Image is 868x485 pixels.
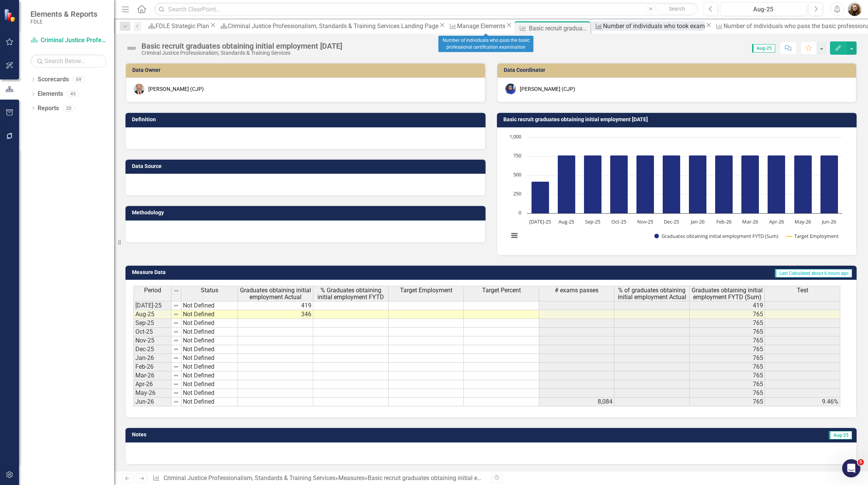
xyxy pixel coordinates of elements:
[529,218,551,225] text: [DATE]-25
[662,155,680,213] path: Dec-25, 765. Graduates obtaining initial employment FYTD (Sum).
[173,288,179,294] img: 8DAGhfEEPCf229AAAAAElFTkSuQmCC
[141,42,342,50] div: Basic recruit graduates obtaining initial employment [DATE]
[848,2,862,16] img: Jennifer Siddoway
[173,329,179,335] img: 8DAGhfEEPCf229AAAAAElFTkSuQmCC
[132,117,482,122] h3: Definition
[181,301,238,310] td: Not Defined
[689,155,706,213] path: Jan-26, 765. Graduates obtaining initial employment FYTD (Sum).
[557,155,575,213] path: Aug-25, 765. Graduates obtaining initial employment FYTD (Sum).
[228,21,438,31] div: Criminal Justice Professionalism, Standards & Training Services Landing Page
[173,338,179,344] img: 8DAGhfEEPCf229AAAAAElFTkSuQmCC
[132,210,482,216] h3: Methodology
[690,345,765,354] td: 765
[457,21,505,31] div: Manage Elements
[144,287,161,294] span: Period
[637,218,653,225] text: Nov-25
[654,233,779,239] button: Show Graduates obtaining initial employment FYTD (Sum)
[715,155,733,213] path: Feb-26, 765. Graduates obtaining initial employment FYTD (Sum).
[368,474,527,482] div: Basic recruit graduates obtaining initial employment [DATE]
[238,310,313,319] td: 346
[400,287,452,294] span: Target Employment
[181,345,238,354] td: Not Defined
[513,152,521,159] text: 750
[775,269,852,277] span: Last Calculated about 6 hours ago
[38,90,63,98] a: Elements
[148,85,204,93] div: [PERSON_NAME] (CJP)
[610,155,628,213] path: Oct-25, 765. Graduates obtaining initial employment FYTD (Sum).
[315,287,387,300] span: % Graduates obtaining initial employment FYTD
[181,371,238,380] td: Not Defined
[154,3,698,16] input: Search ClearPoint...
[152,474,485,483] div: » »
[30,54,106,68] input: Search Below...
[181,380,238,389] td: Not Defined
[133,363,171,371] td: Feb-26
[658,4,696,14] button: Search
[338,474,365,482] a: Measures
[133,310,171,319] td: Aug-25
[505,84,516,94] img: Somi Akter
[30,36,106,45] a: Criminal Justice Professionalism, Standards & Training Services
[173,346,179,352] img: 8DAGhfEEPCf229AAAAAElFTkSuQmCC
[741,155,759,213] path: Mar-26, 765. Graduates obtaining initial employment FYTD (Sum).
[134,84,144,94] img: Brett Kirkland
[125,42,138,54] img: Not Defined
[767,155,785,213] path: Apr-26, 765. Graduates obtaining initial employment FYTD (Sum).
[559,218,574,225] text: Aug-25
[156,21,209,31] div: FDLE Strategic Plan
[181,319,238,328] td: Not Defined
[67,91,79,97] div: 45
[133,389,171,398] td: May-26
[217,21,438,31] a: Criminal Justice Professionalism, Standards & Training Services Landing Page
[133,371,171,380] td: Mar-26
[173,390,179,396] img: 8DAGhfEEPCf229AAAAAElFTkSuQmCC
[63,105,75,111] div: 20
[769,218,784,225] text: Apr-26
[794,218,811,225] text: May-26
[690,310,765,319] td: 765
[503,117,853,122] h3: Basic recruit graduates obtaining initial employment [DATE]
[173,303,179,309] img: 8DAGhfEEPCf229AAAAAElFTkSuQmCC
[38,104,59,113] a: Reports
[787,233,839,239] button: Show Target Employment
[173,372,179,379] img: 8DAGhfEEPCf229AAAAAElFTkSuQmCC
[133,380,171,389] td: Apr-26
[794,155,812,213] path: May-26, 765. Graduates obtaining initial employment FYTD (Sum).
[132,432,403,437] h3: Notes
[30,19,97,25] small: FDLE
[133,336,171,345] td: Nov-25
[858,459,864,465] span: 5
[133,345,171,354] td: Dec-25
[509,230,520,241] button: View chart menu, Chart
[821,218,836,225] text: Jun-26
[555,287,598,294] span: # exams passes
[616,287,688,300] span: % of graduates obtaining initial employment Actual
[173,399,179,405] img: 8DAGhfEEPCf229AAAAAElFTkSuQmCC
[669,6,685,12] span: Search
[505,133,849,247] div: Chart. Highcharts interactive chart.
[720,2,807,16] button: Aug-25
[181,328,238,336] td: Not Defined
[145,21,209,31] a: FDLE Strategic Plan
[181,363,238,371] td: Not Defined
[141,50,342,56] div: Criminal Justice Professionalism, Standards & Training Services
[690,380,765,389] td: 765
[820,155,838,213] path: Jun-26, 765. Graduates obtaining initial employment FYTD (Sum).
[181,398,238,406] td: Not Defined
[690,319,765,328] td: 765
[690,389,765,398] td: 765
[133,354,171,363] td: Jan-26
[133,319,171,328] td: Sep-25
[173,311,179,317] img: 8DAGhfEEPCf229AAAAAElFTkSuQmCC
[585,218,600,225] text: Sep-25
[519,209,521,216] text: 0
[752,44,775,52] span: Aug-25
[513,171,521,178] text: 500
[509,133,521,140] text: 1,000
[133,398,171,406] td: Jun-26
[690,218,705,225] text: Jan-26
[690,354,765,363] td: 765
[446,21,505,31] a: Manage Elements
[132,163,482,169] h3: Data Source
[765,398,840,406] td: 9.46%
